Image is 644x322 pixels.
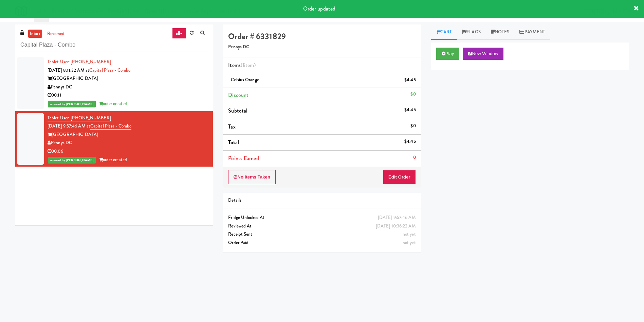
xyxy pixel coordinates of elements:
[486,24,515,40] a: Notes
[48,139,208,147] div: Pennys DC
[404,137,416,146] div: $4.45
[89,67,130,73] a: Capital Plaza - Combo
[69,58,111,65] span: · [PHONE_NUMBER]
[45,30,67,38] a: reviewed
[228,123,235,131] span: Tax
[436,48,460,60] button: Play
[228,45,416,50] h5: Pennys DC
[228,61,256,69] span: Items
[48,147,208,156] div: 00:06
[228,154,259,162] span: Points Earned
[99,156,127,163] span: order created
[48,115,111,121] a: Tablet User· [PHONE_NUMBER]
[244,61,254,69] ng-pluralize: item
[228,170,276,184] button: No Items Taken
[48,131,208,139] div: [GEOGRAPHIC_DATA]
[99,100,127,107] span: order created
[231,77,259,83] span: Celsius Orange
[69,115,111,121] span: · [PHONE_NUMBER]
[228,107,247,115] span: Subtotal
[48,58,111,65] a: Tablet User· [PHONE_NUMBER]
[457,24,486,40] a: Flags
[228,214,416,222] div: Fridge Unlocked At
[228,138,239,146] span: Total
[378,214,416,222] div: [DATE] 9:57:46 AM
[514,24,550,40] a: Payment
[228,91,249,99] span: Discount
[376,222,416,231] div: [DATE] 10:36:22 AM
[403,231,416,237] span: not yet
[28,30,42,38] a: inbox
[431,24,457,40] a: Cart
[48,157,96,164] span: reviewed by [PERSON_NAME]
[383,170,416,184] button: Edit Order
[228,239,416,247] div: Order Paid
[15,55,213,111] li: Tablet User· [PHONE_NUMBER][DATE] 8:11:32 AM atCapital Plaza - Combo[GEOGRAPHIC_DATA]Pennys DC00:...
[228,196,416,205] div: Details
[241,61,256,69] span: (1 )
[413,153,416,162] div: 0
[48,123,90,129] span: [DATE] 9:57:46 AM at
[403,239,416,246] span: not yet
[90,123,131,130] a: Capital Plaza - Combo
[228,32,416,41] h4: Order # 6331829
[404,106,416,114] div: $4.45
[48,101,96,107] span: reviewed by [PERSON_NAME]
[404,76,416,84] div: $4.45
[48,91,208,100] div: 00:11
[48,74,208,83] div: [GEOGRAPHIC_DATA]
[228,222,416,231] div: Reviewed At
[228,230,416,239] div: Receipt Sent
[15,111,213,167] li: Tablet User· [PHONE_NUMBER][DATE] 9:57:46 AM atCapital Plaza - Combo[GEOGRAPHIC_DATA]Pennys DC00:...
[303,5,335,13] span: Order updated
[172,28,186,39] a: all
[48,83,208,91] div: Pennys DC
[48,67,89,73] span: [DATE] 8:11:32 AM at
[463,48,503,60] button: New Window
[20,39,208,51] input: Search vision orders
[410,90,416,99] div: $0
[410,122,416,130] div: $0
